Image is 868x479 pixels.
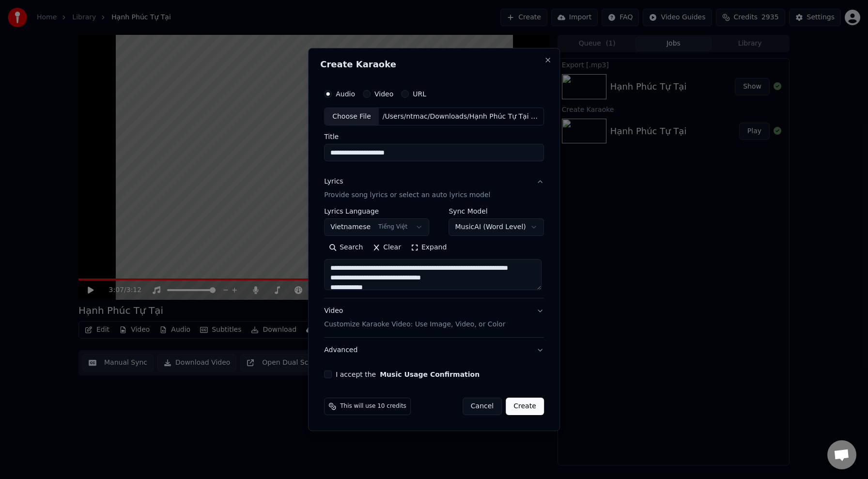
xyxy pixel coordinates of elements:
[413,91,426,97] label: URL
[374,91,393,97] label: Video
[324,299,544,338] button: VideoCustomize Karaoke Video: Use Image, Video, or Color
[325,108,379,125] div: Choose File
[380,371,480,378] button: I accept the
[449,208,543,215] label: Sync Model
[336,371,480,378] label: I accept the
[406,240,451,256] button: Expand
[320,60,548,69] h2: Create Karaoke
[324,338,544,363] button: Advanced
[324,191,490,201] p: Provide song lyrics or select an auto lyrics model
[368,240,406,256] button: Clear
[340,402,406,410] span: This will use 10 credits
[379,112,543,122] div: /Users/ntmac/Downloads/Hạnh Phúc Tự Tại (Cover).mp3
[324,208,429,215] label: Lyrics Language
[324,307,505,330] div: Video
[324,134,544,140] label: Title
[336,91,355,97] label: Audio
[324,320,505,329] p: Customize Karaoke Video: Use Image, Video, or Color
[463,398,502,415] button: Cancel
[324,170,544,208] button: LyricsProvide song lyrics or select an auto lyrics model
[324,240,368,256] button: Search
[324,208,544,298] div: LyricsProvide song lyrics or select an auto lyrics model
[324,177,343,187] div: Lyrics
[506,398,544,415] button: Create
